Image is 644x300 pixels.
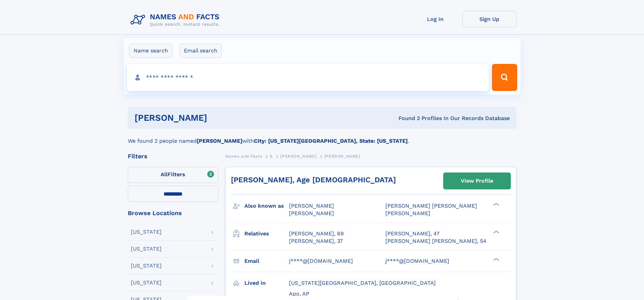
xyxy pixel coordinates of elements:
[385,210,430,216] span: [PERSON_NAME]
[289,237,343,245] a: [PERSON_NAME], 37
[128,167,218,183] label: Filters
[244,255,289,267] h3: Email
[289,210,334,216] span: [PERSON_NAME]
[385,203,477,209] span: [PERSON_NAME] [PERSON_NAME]
[270,152,273,160] a: S
[131,263,162,269] div: [US_STATE]
[324,154,360,159] span: [PERSON_NAME]
[280,154,316,159] span: [PERSON_NAME]
[289,203,334,209] span: [PERSON_NAME]
[492,257,500,261] div: ❯
[289,291,309,297] span: Apo, AP
[289,230,344,237] a: [PERSON_NAME], 69
[492,64,517,91] button: Search Button
[385,230,439,237] a: [PERSON_NAME], 47
[492,230,500,234] div: ❯
[128,129,517,145] div: We found 2 people named with .
[289,280,436,286] span: [US_STATE][GEOGRAPHIC_DATA], [GEOGRAPHIC_DATA]
[462,11,517,27] a: Sign Up
[225,152,262,160] a: Names and Facts
[244,228,289,239] h3: Relatives
[408,11,462,27] a: Log In
[270,154,273,159] span: S
[128,153,218,159] div: Filters
[444,173,510,189] a: View Profile
[128,11,225,29] img: Logo Names and Facts
[127,64,489,91] input: search input
[131,280,162,285] div: [US_STATE]
[244,277,289,289] h3: Lived in
[461,173,493,189] div: View Profile
[197,138,242,144] b: [PERSON_NAME]
[180,44,222,58] label: Email search
[128,210,218,216] div: Browse Locations
[131,246,162,252] div: [US_STATE]
[492,202,500,207] div: ❯
[231,176,396,184] a: [PERSON_NAME], Age [DEMOGRAPHIC_DATA]
[244,200,289,212] h3: Also known as
[131,229,162,235] div: [US_STATE]
[385,237,486,245] a: [PERSON_NAME] [PERSON_NAME], 54
[129,44,172,58] label: Name search
[161,171,168,178] span: All
[254,138,408,144] b: City: [US_STATE][GEOGRAPHIC_DATA], State: [US_STATE]
[135,114,303,122] h1: [PERSON_NAME]
[280,152,316,160] a: [PERSON_NAME]
[303,115,510,122] div: Found 2 Profiles In Our Records Database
